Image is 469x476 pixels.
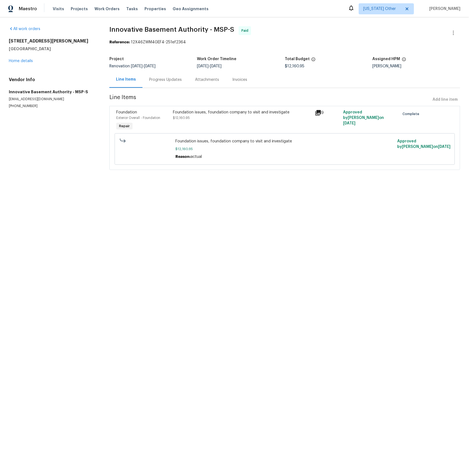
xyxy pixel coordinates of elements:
[9,97,96,102] p: [EMAIL_ADDRESS][DOMAIN_NAME]
[402,57,406,64] span: The hpm assigned to this work order.
[173,6,209,12] span: Geo Assignments
[397,139,451,149] span: Approved by [PERSON_NAME] on
[343,110,384,125] span: Approved by [PERSON_NAME] on
[131,64,143,68] span: [DATE]
[109,64,156,68] span: Renovation
[173,110,311,115] div: Foundation issues, foundation company to visit and investigate
[116,77,136,82] div: Line Items
[131,64,156,68] span: -
[109,95,431,105] span: Line Items
[149,77,182,83] div: Progress Updates
[175,146,394,152] span: $12,160.95
[9,89,96,95] h5: Innovative Basement Authority - MSP-S
[197,64,209,68] span: [DATE]
[9,46,96,52] h5: [GEOGRAPHIC_DATA]
[19,6,37,12] span: Maestro
[197,57,237,61] h5: Work Order Timeline
[285,64,304,68] span: $12,160.95
[71,6,88,12] span: Projects
[438,145,451,149] span: [DATE]
[116,116,160,119] span: Exterior Overall - Foundation
[9,27,40,31] a: All work orders
[315,110,340,116] div: 9
[191,155,202,159] span: actual
[9,77,96,83] h4: Vendor Info
[373,57,400,61] h5: Assigned HPM
[9,38,96,44] h2: [STREET_ADDRESS][PERSON_NAME]
[311,57,316,64] span: The total cost of line items that have been proposed by Opendoor. This sum includes line items th...
[9,104,96,108] p: [PHONE_NUMBER]
[94,6,120,12] span: Work Orders
[427,6,461,12] span: [PERSON_NAME]
[285,57,310,61] h5: Total Budget
[109,40,130,44] b: Reference:
[9,59,33,63] a: Home details
[175,139,394,144] span: Foundation issues, foundation company to visit and investigate
[116,110,137,114] span: Foundation
[173,116,190,119] span: $12,160.95
[109,26,234,33] span: Innovative Basement Authority - MSP-S
[144,6,166,12] span: Properties
[53,6,64,12] span: Visits
[197,64,222,68] span: -
[363,6,401,12] span: [US_STATE] Other
[117,123,132,129] span: Repair
[210,64,222,68] span: [DATE]
[403,111,422,117] span: Complete
[175,155,191,159] span: Reason:
[144,64,156,68] span: [DATE]
[232,77,247,83] div: Invoices
[195,77,219,83] div: Attachments
[109,39,460,45] div: 12X46ZWM4GEF4-251ef2364
[373,64,460,68] div: [PERSON_NAME]
[241,28,251,33] span: Paid
[126,7,138,11] span: Tasks
[343,121,355,125] span: [DATE]
[109,57,124,61] h5: Project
